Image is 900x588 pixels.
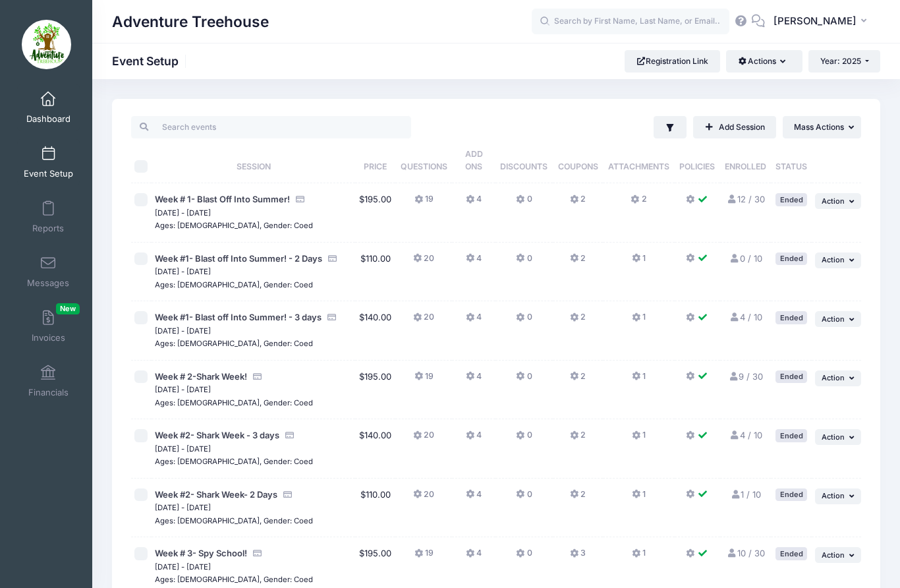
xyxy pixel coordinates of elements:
small: [DATE] - [DATE] [155,503,211,512]
i: Accepting Credit Card Payments [284,431,295,440]
button: 19 [414,193,434,212]
button: Year: 2025 [808,50,880,73]
button: 20 [413,311,434,330]
button: 1 [632,252,646,272]
i: Accepting Credit Card Payments [252,549,262,558]
a: Messages [17,249,80,295]
a: 9 / 30 [728,371,763,382]
button: Mass Actions [783,116,861,138]
a: 4 / 10 [729,430,762,440]
small: [DATE] - [DATE] [155,385,211,394]
th: Price [355,138,395,183]
th: Attachments [603,138,675,183]
button: 0 [516,429,532,448]
button: 0 [516,252,532,272]
button: 0 [516,370,532,390]
span: Action [822,196,845,206]
input: Search by First Name, Last Name, or Email... [532,9,729,35]
td: $140.00 [355,419,395,479]
td: $110.00 [355,243,395,302]
td: $110.00 [355,479,395,538]
i: Accepting Credit Card Payments [295,195,305,204]
button: 1 [632,547,646,566]
button: 4 [466,370,482,390]
th: Policies [675,138,720,183]
button: 2 [570,370,586,390]
button: 0 [516,311,532,330]
button: 4 [466,488,482,508]
span: Coupons [558,162,598,171]
span: Action [822,491,845,500]
th: Session [152,138,355,183]
small: [DATE] - [DATE] [155,562,211,572]
span: Policies [679,162,715,171]
button: 4 [466,429,482,448]
button: Action [815,252,861,268]
button: 2 [570,252,586,272]
span: Add Ons [465,149,483,171]
button: 1 [632,311,646,330]
span: Mass Actions [794,122,844,132]
span: Week #2- Shark Week - 3 days [155,430,279,440]
button: 1 [632,488,646,508]
button: 20 [413,488,434,508]
button: 4 [466,311,482,330]
small: Ages: [DEMOGRAPHIC_DATA], Gender: Coed [155,516,313,525]
td: $195.00 [355,361,395,420]
button: Action [815,193,861,209]
a: Dashboard [17,84,80,131]
div: Ended [775,370,807,383]
span: Discounts [500,162,548,171]
button: 0 [516,193,532,212]
button: 20 [413,429,434,448]
button: 1 [632,370,646,390]
a: 12 / 30 [726,194,764,204]
a: Registration Link [625,50,720,73]
small: [DATE] - [DATE] [155,326,211,336]
input: Search events [131,116,411,138]
a: 0 / 10 [729,253,762,264]
a: 1 / 10 [730,489,761,500]
span: Action [822,314,845,324]
span: Event Setup [24,168,73,179]
span: Attachments [608,162,669,171]
i: Accepting Credit Card Payments [327,254,337,263]
h1: Event Setup [112,54,190,68]
span: [PERSON_NAME] [773,14,857,28]
button: Action [815,429,861,445]
div: Ended [775,311,807,324]
button: 19 [414,547,434,566]
span: Action [822,373,845,382]
div: Ended [775,547,807,560]
img: Adventure Treehouse [22,20,71,69]
td: $140.00 [355,301,395,361]
span: Week #2- Shark Week- 2 Days [155,489,277,500]
small: [DATE] - [DATE] [155,208,211,218]
span: Week # 1- Blast Off Into Summer! [155,194,290,204]
td: $195.00 [355,183,395,243]
small: Ages: [DEMOGRAPHIC_DATA], Gender: Coed [155,398,313,407]
span: New [56,303,80,314]
a: InvoicesNew [17,303,80,349]
a: Add Session [693,116,776,138]
span: Action [822,550,845,560]
span: Reports [32,223,64,234]
span: Action [822,255,845,264]
button: 3 [570,547,586,566]
th: Status [771,138,811,183]
div: Ended [775,252,807,265]
th: Add Ons [452,138,495,183]
div: Ended [775,193,807,206]
button: Action [815,547,861,563]
button: 19 [414,370,434,390]
a: Event Setup [17,139,80,185]
a: 4 / 10 [729,312,762,322]
span: Financials [28,387,69,398]
small: Ages: [DEMOGRAPHIC_DATA], Gender: Coed [155,457,313,466]
th: Coupons [553,138,603,183]
small: [DATE] - [DATE] [155,267,211,276]
button: Action [815,311,861,327]
div: Ended [775,429,807,442]
th: Questions [395,138,452,183]
button: 4 [466,252,482,272]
